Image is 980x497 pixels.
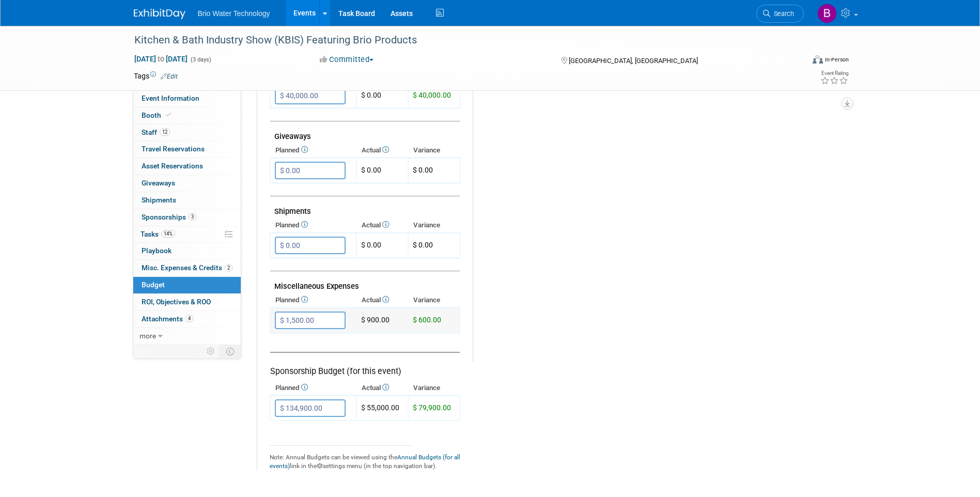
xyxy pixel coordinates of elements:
[133,192,241,209] a: Shipments
[142,246,172,255] span: Playbook
[270,439,460,448] div: _______________________________________________________
[413,91,451,99] span: $ 40,000.00
[134,54,188,64] span: [DATE] [DATE]
[142,145,205,153] span: Travel Reservations
[356,143,408,158] th: Actual
[270,121,460,144] td: Giveaways
[133,175,241,192] a: Giveaways
[817,4,837,23] img: Brandye Gahagan
[156,55,166,63] span: to
[133,260,241,276] a: Misc. Expenses & Credits2
[316,54,378,65] button: Committed
[133,125,241,141] a: Staff12
[142,263,232,272] span: Misc. Expenses & Credits
[356,293,408,307] th: Actual
[133,226,241,243] a: Tasks14%
[813,55,823,64] img: Format-Inperson.png
[133,277,241,293] a: Budget
[569,57,698,65] span: [GEOGRAPHIC_DATA], [GEOGRAPHIC_DATA]
[133,158,241,175] a: Asset Reservations
[408,143,460,158] th: Variance
[270,293,356,307] th: Planned
[142,196,176,204] span: Shipments
[133,209,241,226] a: Sponsorships3
[356,158,408,183] td: $ 0.00
[270,218,356,232] th: Planned
[356,396,408,421] td: $ 55,000.00
[756,5,804,23] a: Search
[270,196,460,219] td: Shipments
[142,281,165,289] span: Budget
[142,298,211,306] span: ROI, Objectives & ROO
[413,166,433,174] span: $ 0.00
[142,162,203,170] span: Asset Reservations
[356,83,408,108] td: $ 0.00
[133,311,241,328] a: Attachments4
[413,403,451,412] span: $ 79,900.00
[270,448,460,471] div: Note: Annual Budgets can be viewed using the link in the settings menu (in the top navigation bar).
[142,111,173,119] span: Booth
[185,315,193,322] span: 4
[142,128,170,136] span: Staff
[356,233,408,258] td: $ 0.00
[270,271,460,293] td: Miscellaneous Expenses
[225,264,232,272] span: 2
[142,94,199,102] span: Event Information
[408,381,460,395] th: Variance
[161,73,178,80] a: Edit
[743,54,849,69] div: Event Format
[270,352,460,378] div: Sponsorship Budget (for this event)
[166,112,171,118] i: Booth reservation complete
[139,332,156,340] span: more
[142,179,175,187] span: Giveaways
[133,243,241,259] a: Playbook
[131,31,788,50] div: Kitchen & Bath Industry Show (KBIS) Featuring Brio Products
[202,345,220,358] td: Personalize Event Tab Strip
[770,10,794,18] span: Search
[189,213,196,221] span: 3
[141,230,175,238] span: Tasks
[190,56,211,63] span: (3 days)
[133,107,241,124] a: Booth
[133,294,241,310] a: ROI, Objectives & ROO
[408,293,460,307] th: Variance
[133,141,241,158] a: Travel Reservations
[142,213,196,221] span: Sponsorships
[356,381,408,395] th: Actual
[413,316,441,324] span: $ 600.00
[220,345,241,358] td: Toggle Event Tabs
[133,90,241,107] a: Event Information
[142,315,193,323] span: Attachments
[408,218,460,232] th: Variance
[356,308,408,333] td: $ 900.00
[134,71,178,81] td: Tags
[356,218,408,232] th: Actual
[270,381,356,395] th: Planned
[270,143,356,158] th: Planned
[133,328,241,345] a: more
[413,241,433,249] span: $ 0.00
[825,56,849,64] div: In-Person
[161,230,175,238] span: 14%
[820,71,848,76] div: Event Rating
[198,9,270,18] span: Brio Water Technology
[160,128,170,136] span: 12
[134,9,185,19] img: ExhibitDay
